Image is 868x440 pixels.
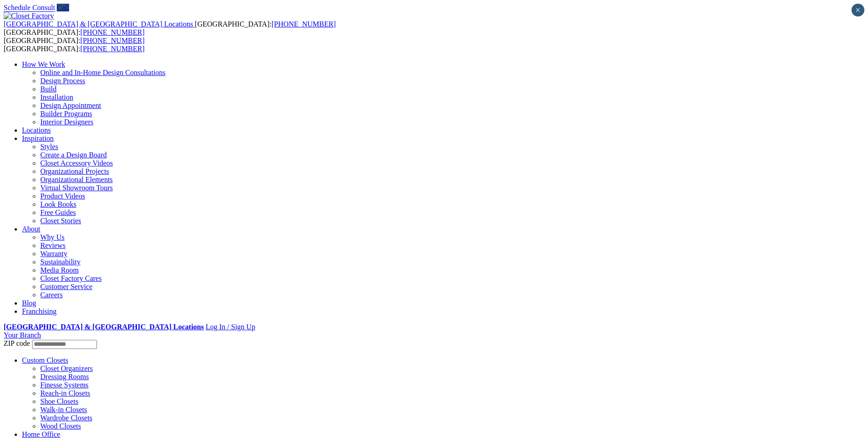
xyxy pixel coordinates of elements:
[4,4,55,11] a: Schedule Consult
[40,250,67,258] a: Warranty
[40,241,65,249] a: Reviews
[852,4,864,16] button: Close
[205,323,255,331] a: Log In / Sign Up
[40,274,102,282] a: Closet Factory Cares
[40,200,76,208] a: Look Books
[81,28,145,36] a: [PHONE_NUMBER]
[57,4,69,11] a: Call
[40,184,113,192] a: Virtual Showroom Tours
[22,126,51,134] a: Locations
[22,356,68,364] a: Custom Closets
[40,381,88,389] a: Finesse Systems
[4,323,204,331] a: [GEOGRAPHIC_DATA] & [GEOGRAPHIC_DATA] Locations
[4,331,41,339] a: Your Branch
[40,422,81,430] a: Wood Closets
[40,233,65,241] a: Why Us
[40,414,92,422] a: Wardrobe Closets
[40,397,78,405] a: Shoe Closets
[40,283,92,290] a: Customer Service
[4,20,336,36] span: [GEOGRAPHIC_DATA]: [GEOGRAPHIC_DATA]:
[40,365,93,372] a: Closet Organizers
[40,176,113,183] a: Organizational Elements
[40,406,87,413] a: Walk-in Closets
[4,339,30,347] span: ZIP code
[81,37,145,44] a: [PHONE_NUMBER]
[4,12,54,20] img: Closet Factory
[40,118,93,126] a: Interior Designers
[40,291,63,299] a: Careers
[32,340,97,349] input: Enter your Zip code
[40,373,89,381] a: Dressing Rooms
[81,45,145,53] a: [PHONE_NUMBER]
[40,192,85,200] a: Product Videos
[22,430,60,438] a: Home Office
[271,20,335,28] a: [PHONE_NUMBER]
[40,159,113,167] a: Closet Accessory Videos
[40,209,76,216] a: Free Guides
[22,299,36,307] a: Blog
[22,60,65,68] a: How We Work
[4,20,193,28] span: [GEOGRAPHIC_DATA] & [GEOGRAPHIC_DATA] Locations
[40,102,101,109] a: Design Appointment
[40,151,107,159] a: Create a Design Board
[40,258,81,266] a: Sustainability
[22,307,57,315] a: Franchising
[40,85,57,93] a: Build
[40,69,166,76] a: Online and In-Home Design Consultations
[40,217,81,225] a: Closet Stories
[22,134,54,142] a: Inspiration
[40,93,73,101] a: Installation
[40,143,58,150] a: Styles
[40,110,92,118] a: Builder Programs
[4,20,195,28] a: [GEOGRAPHIC_DATA] & [GEOGRAPHIC_DATA] Locations
[4,37,145,53] span: [GEOGRAPHIC_DATA]: [GEOGRAPHIC_DATA]:
[40,167,109,175] a: Organizational Projects
[40,77,85,85] a: Design Process
[22,225,40,233] a: About
[40,266,79,274] a: Media Room
[40,389,90,397] a: Reach-in Closets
